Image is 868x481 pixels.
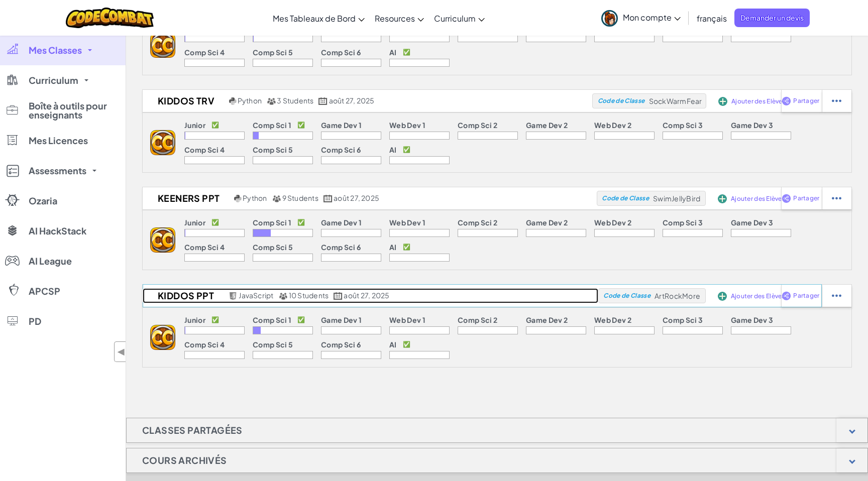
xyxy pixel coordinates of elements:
p: ✅ [403,243,410,251]
p: Web Dev 2 [594,121,631,129]
p: Comp Sci 4 [184,340,225,348]
p: Comp Sci 1 [253,316,291,324]
span: Python [238,96,262,105]
span: Mes Classes [29,46,82,55]
a: KIDDOS PPT JavaScript 10 Students août 27, 2025 [143,288,598,303]
img: CodeCombat logo [66,8,154,28]
p: Comp Sci 1 [253,218,291,226]
p: ✅ [403,146,410,154]
p: Comp Sci 4 [184,48,225,56]
p: AI [389,243,397,251]
span: Partager [793,98,819,104]
span: Partager [793,195,819,201]
p: Comp Sci 5 [253,340,293,348]
img: python.png [234,195,242,202]
p: Web Dev 1 [389,218,425,226]
p: ✅ [211,316,219,324]
p: Web Dev 1 [389,316,425,324]
p: Comp Sci 5 [253,146,293,154]
p: Game Dev 1 [321,316,362,324]
p: Web Dev 2 [594,218,631,226]
p: Junior [184,218,205,226]
p: Comp Sci 6 [321,146,361,154]
p: Game Dev 2 [526,316,568,324]
h2: KIDDOS TRV [143,93,227,108]
span: AI HackStack [29,226,86,235]
span: Demander un devis [734,9,810,27]
img: IconAddStudents.svg [718,194,727,203]
span: Curriculum [29,76,78,85]
p: Comp Sci 6 [321,243,361,251]
a: Resources [370,5,429,32]
img: avatar [601,10,618,27]
p: Comp Sci 1 [253,121,291,129]
p: Comp Sci 5 [253,48,293,56]
img: calendar.svg [318,97,328,105]
p: Comp Sci 2 [458,218,497,226]
img: IconAddStudents.svg [718,292,727,301]
a: français [692,5,732,32]
span: Ajouter des Elèves [731,98,786,104]
p: ✅ [403,340,410,348]
a: Curriculum [429,5,490,32]
p: Game Dev 1 [321,218,362,226]
img: IconStudentEllipsis.svg [832,194,841,203]
p: Game Dev 3 [731,121,773,129]
p: Game Dev 2 [526,218,568,226]
span: 10 Students [289,291,329,300]
p: Game Dev 3 [731,218,773,226]
p: Comp Sci 3 [663,121,703,129]
img: logo [150,227,175,253]
p: ✅ [211,121,219,129]
p: Comp Sci 3 [663,218,703,226]
p: Comp Sci 2 [458,316,497,324]
span: août 27, 2025 [344,291,389,300]
p: Comp Sci 4 [184,243,225,251]
img: IconShare_Purple.svg [782,194,791,203]
p: Comp Sci 3 [663,316,703,324]
span: Mes Licences [29,136,88,145]
span: SwimJellyBird [653,194,700,203]
img: javascript.png [229,292,238,300]
img: calendar.svg [323,195,333,202]
img: IconAddStudents.svg [718,97,727,106]
img: MultipleUsers.png [279,292,288,300]
span: Code de Classe [598,98,645,104]
p: Junior [184,316,205,324]
span: Ozaria [29,196,57,205]
p: AI [389,340,397,348]
span: Ajouter des Elèves [731,196,785,202]
span: ◀ [117,344,126,359]
img: IconStudentEllipsis.svg [832,291,841,300]
h2: KIDDOS PPT [143,288,226,303]
p: Web Dev 2 [594,316,631,324]
p: ✅ [297,316,305,324]
img: calendar.svg [334,292,343,300]
span: Code de Classe [602,195,649,201]
p: Comp Sci 2 [458,121,497,129]
img: IconShare_Purple.svg [782,291,791,300]
img: MultipleUsers.png [272,195,281,202]
a: KIDDOS TRV Python 3 Students août 27, 2025 [143,93,592,108]
span: 9 Students [282,193,318,202]
span: Mon compte [623,12,681,23]
h2: KEENERS PPT [143,191,232,206]
a: KEENERS PPT Python 9 Students août 27, 2025 [143,191,597,206]
p: Comp Sci 5 [253,243,293,251]
span: Boîte à outils pour enseignants [29,101,119,119]
img: IconShare_Purple.svg [782,96,791,105]
h1: Classes Partagées [127,418,258,443]
p: ✅ [297,218,305,226]
span: ArtRockMore [655,291,700,300]
img: logo [150,33,175,58]
p: Comp Sci 6 [321,340,361,348]
span: août 27, 2025 [334,193,379,202]
a: Mes Tableaux de Bord [268,5,370,32]
p: Game Dev 3 [731,316,773,324]
span: SockWarmFear [649,96,702,105]
span: août 27, 2025 [329,96,375,105]
p: ✅ [297,121,305,129]
img: MultipleUsers.png [267,97,276,105]
p: Game Dev 2 [526,121,568,129]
